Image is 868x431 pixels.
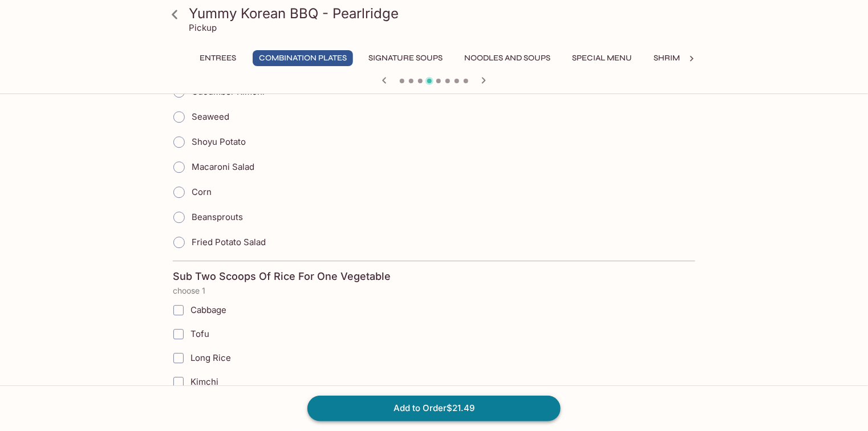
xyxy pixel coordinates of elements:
span: Cabbage [190,304,226,315]
span: Long Rice [190,352,231,363]
p: choose 1 [173,286,695,295]
button: Add to Order$21.49 [307,396,561,421]
h4: Sub Two Scoops Of Rice For One Vegetable [173,270,391,283]
button: Shrimp Combos [647,50,729,66]
span: Beansprouts [192,212,243,222]
span: Fried Potato Salad [192,237,266,247]
button: Signature Soups [362,50,449,66]
span: Shoyu Potato [192,136,246,147]
button: Combination Plates [253,50,353,66]
button: Entrees [192,50,244,66]
span: Kimchi [190,376,218,387]
span: Tofu [190,328,209,339]
button: Special Menu [566,50,638,66]
p: Pickup [189,22,217,33]
span: Macaroni Salad [192,161,254,172]
h3: Yummy Korean BBQ - Pearlridge [189,5,699,22]
button: Noodles and Soups [458,50,557,66]
span: Seaweed [192,111,229,122]
span: Corn [192,186,212,197]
